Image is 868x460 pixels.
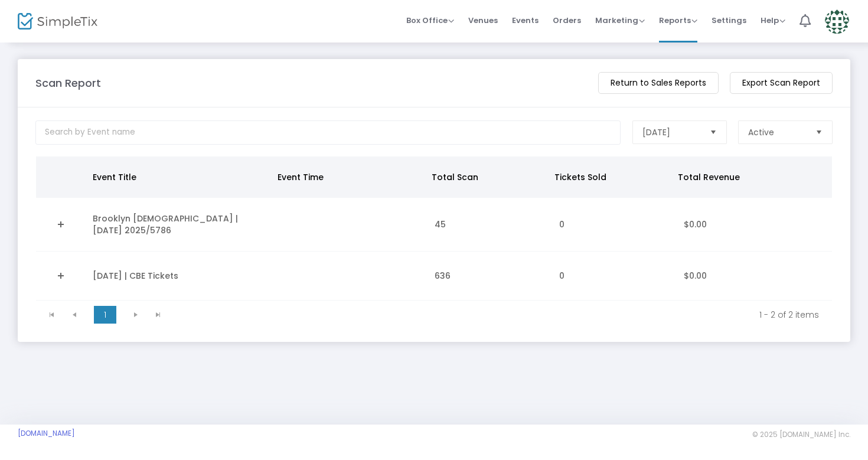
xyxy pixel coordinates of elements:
input: Search by Event name [35,120,621,145]
span: Event Title [93,171,136,183]
th: Total Scan [425,156,548,198]
td: 0 [552,252,677,301]
a: Expand Details [43,266,79,285]
td: 0 [552,198,677,252]
span: Orders [553,5,581,35]
td: 636 [428,252,552,301]
a: [DOMAIN_NAME] [18,429,75,438]
td: [DATE] | CBE Tickets [86,252,272,301]
button: Select [811,121,827,143]
span: Help [761,15,785,26]
span: [DATE] [642,126,700,138]
span: Page 1 [94,306,116,324]
td: $0.00 [677,198,832,252]
span: Box Office [406,15,454,26]
td: 45 [428,198,552,252]
m-panel-title: Scan Report [35,75,101,91]
button: Select [705,121,722,143]
m-button: Return to Sales Reports [598,72,719,94]
div: Data table [36,156,832,301]
span: Reports [659,15,697,26]
span: Marketing [595,15,645,26]
span: Venues [468,5,498,35]
m-button: Export Scan Report [730,72,833,94]
span: Events [512,5,539,35]
th: Tickets Sold [547,156,671,198]
span: Settings [712,5,746,35]
kendo-pager-info: 1 - 2 of 2 items [178,309,819,321]
td: Brooklyn [DEMOGRAPHIC_DATA] | [DATE] 2025/5786 [86,198,272,252]
span: Active [748,126,806,138]
span: Total Revenue [678,171,740,183]
th: Event Time [270,156,425,198]
span: © 2025 [DOMAIN_NAME] Inc. [752,430,850,439]
td: $0.00 [677,252,832,301]
a: Expand Details [43,215,79,234]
